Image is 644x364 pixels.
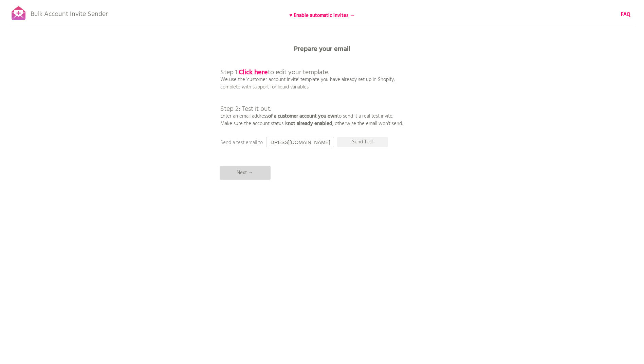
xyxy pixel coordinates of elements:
[288,120,332,128] b: not already enabled
[621,11,630,19] b: FAQ
[294,44,350,55] b: Prepare your email
[31,4,108,21] p: Bulk Account Invite Sender
[621,11,630,18] a: FAQ
[289,12,355,20] b: ♥ Enable automatic invites →
[268,112,337,120] b: of a customer account you own
[220,166,271,180] p: Next →
[337,137,388,147] p: Send Test
[220,67,329,78] span: Step 1: to edit your template.
[239,67,268,78] a: Click here
[220,139,356,146] p: Send a test email to
[220,54,403,127] p: We use the 'customer account invite' template you have already set up in Shopify, complete with s...
[220,104,271,115] span: Step 2: Test it out.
